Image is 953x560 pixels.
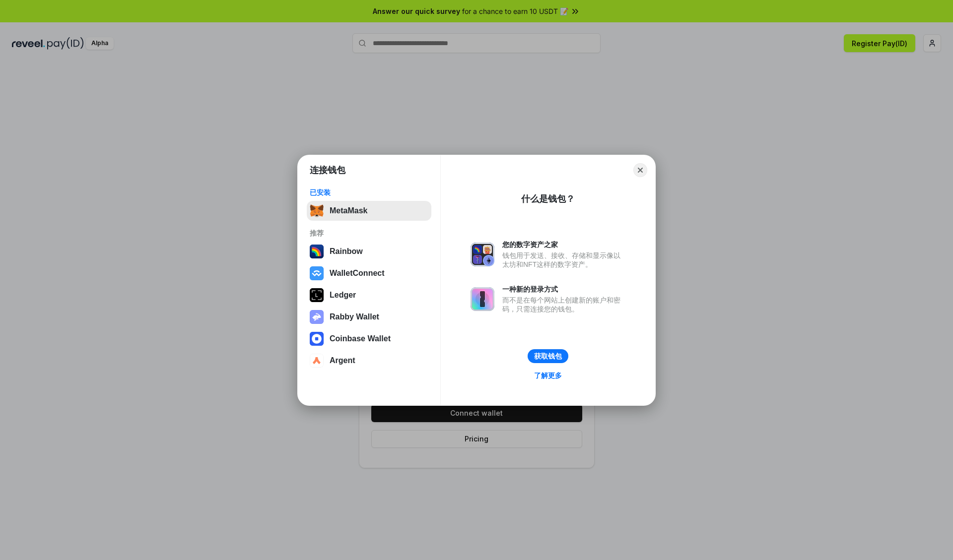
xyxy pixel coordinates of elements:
[310,188,428,197] div: 已安装
[310,310,324,324] img: svg+xml,%3Csvg%20xmlns%3D%22http%3A%2F%2Fwww.w3.org%2F2000%2Fsvg%22%20fill%3D%22none%22%20viewBox...
[307,329,431,349] button: Coinbase Wallet
[307,351,431,371] button: Argent
[310,266,324,280] img: svg+xml,%3Csvg%20width%3D%2228%22%20height%3D%2228%22%20viewBox%3D%220%200%2028%2028%22%20fill%3D...
[330,269,385,278] div: WalletConnect
[310,354,324,368] img: svg+xml,%3Csvg%20width%3D%2228%22%20height%3D%2228%22%20viewBox%3D%220%200%2028%2028%22%20fill%3D...
[502,251,625,269] div: 钱包用于发送、接收、存储和显示像以太坊和NFT这样的数字资产。
[310,164,345,176] h1: 连接钱包
[310,204,324,218] img: svg+xml,%3Csvg%20fill%3D%22none%22%20height%3D%2233%22%20viewBox%3D%220%200%2035%2033%22%20width%...
[330,356,355,365] div: Argent
[528,369,568,382] a: 了解更多
[307,201,431,221] button: MetaMask
[471,243,494,266] img: svg+xml,%3Csvg%20xmlns%3D%22http%3A%2F%2Fwww.w3.org%2F2000%2Fsvg%22%20fill%3D%22none%22%20viewBox...
[310,229,428,238] div: 推荐
[534,352,562,361] div: 获取钱包
[502,285,625,294] div: 一种新的登录方式
[330,312,379,321] div: Rabby Wallet
[310,288,324,302] img: svg+xml,%3Csvg%20xmlns%3D%22http%3A%2F%2Fwww.w3.org%2F2000%2Fsvg%22%20width%3D%2228%22%20height%3...
[534,371,562,380] div: 了解更多
[307,242,431,261] button: Rainbow
[310,245,324,258] img: svg+xml,%3Csvg%20width%3D%22120%22%20height%3D%22120%22%20viewBox%3D%220%200%20120%20120%22%20fil...
[502,296,625,313] div: 而不是在每个网站上创建新的账户和密码，只需连接您的钱包。
[307,307,431,327] button: Rabby Wallet
[330,206,367,215] div: MetaMask
[633,163,647,177] button: Close
[330,247,363,256] div: Rainbow
[330,291,356,300] div: Ledger
[528,349,568,363] button: 获取钱包
[502,240,625,249] div: 您的数字资产之家
[307,285,431,305] button: Ledger
[521,193,575,205] div: 什么是钱包？
[471,287,494,311] img: svg+xml,%3Csvg%20xmlns%3D%22http%3A%2F%2Fwww.w3.org%2F2000%2Fsvg%22%20fill%3D%22none%22%20viewBox...
[310,332,324,346] img: svg+xml,%3Csvg%20width%3D%2228%22%20height%3D%2228%22%20viewBox%3D%220%200%2028%2028%22%20fill%3D...
[330,334,391,343] div: Coinbase Wallet
[307,263,431,283] button: WalletConnect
